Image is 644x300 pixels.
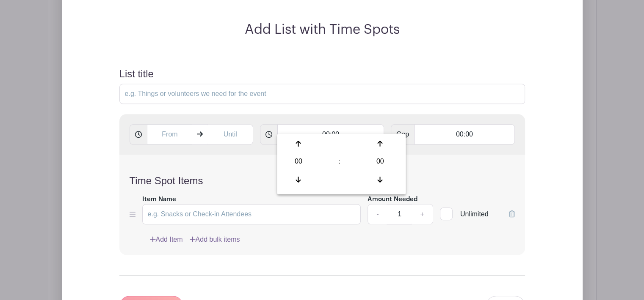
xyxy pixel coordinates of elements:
div: Increment Minute [360,136,400,152]
div: Decrement Hour [279,171,318,187]
a: Add Item [150,235,183,245]
span: Unlimited [460,210,489,218]
div: Increment Hour [279,136,318,152]
input: From [147,124,193,145]
input: Gap [414,124,514,145]
input: Timespot length [277,124,384,145]
div: Pick Hour [279,153,318,169]
h2: Add List with Time Spots [109,22,535,38]
input: Until [207,124,253,145]
label: Amount Needed [368,195,417,205]
a: - [368,204,387,224]
h4: Time Spot Items [130,175,515,187]
span: Gap [391,124,415,145]
div: Decrement Minute [360,171,400,187]
div: : [323,153,357,169]
input: e.g. Snacks or Check-in Attendees [142,204,361,224]
a: Add bulk items [190,235,240,245]
input: e.g. Things or volunteers we need for the event [119,84,525,104]
label: Item Name [142,195,176,205]
label: List title [119,68,154,80]
a: + [412,204,433,224]
div: Pick Minute [360,153,400,169]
